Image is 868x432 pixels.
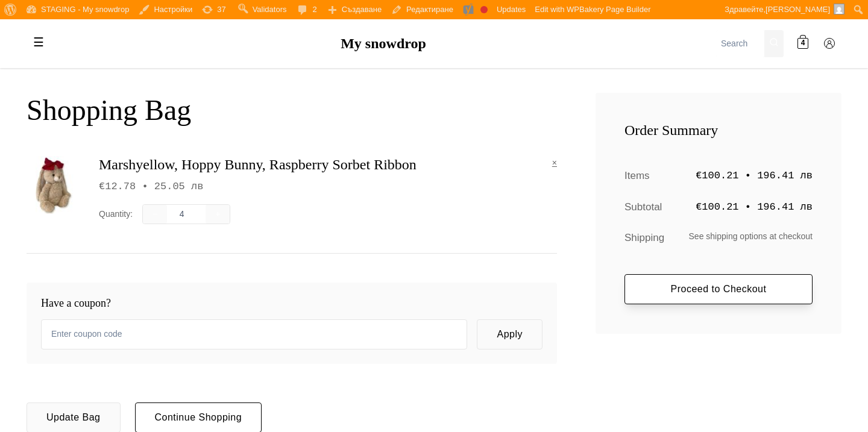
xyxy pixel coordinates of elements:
button: − [143,205,167,223]
input: Search [716,30,764,57]
button: Apply [477,319,542,349]
span: Quantity: [99,207,133,221]
a: Marshyellow, Hoppy Bunny, Raspberry Sorbet Ribbon [99,157,417,172]
label: Toggle mobile menu [27,30,51,54]
a: Remove this item [552,156,557,169]
a: 4 [791,31,815,55]
span: Shipping [624,230,664,246]
div: Focus keyphrase not set [480,6,488,13]
input: Enter coupon code [41,319,467,349]
span: Items [624,167,650,184]
span: €100.21 • 196.41 лв [696,167,813,184]
a: My snowdrop [341,36,426,51]
button: + [206,205,230,223]
h3: Order Summary [624,122,813,139]
span: 4 [801,38,805,49]
span: €100.21 • 196.41 лв [696,199,813,215]
h1: Shopping Bag [27,93,557,128]
span: Subtotal [624,199,662,215]
span: [PERSON_NAME] [766,5,830,14]
span: €12.78 • 25.05 лв [99,181,203,192]
a: Proceed to Checkout [624,274,813,304]
h4: Have a coupon? [41,297,542,310]
span: See shipping options at checkout [689,230,813,246]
